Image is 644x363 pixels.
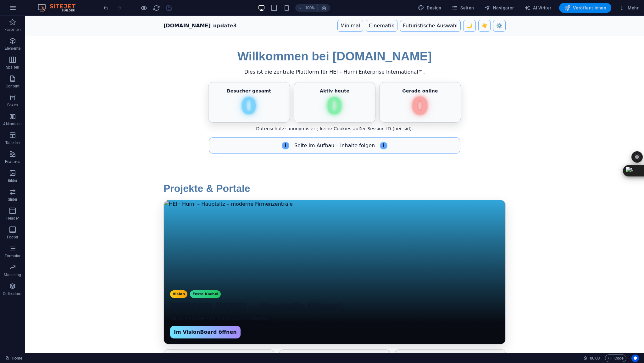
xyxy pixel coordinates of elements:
[590,355,600,362] span: 00 00
[153,4,160,12] button: reload
[452,5,474,11] span: Seiten
[616,3,641,13] button: Mehr
[631,355,639,362] button: Usercentrics
[594,356,595,360] span: :
[619,5,639,11] span: Mehr
[415,3,444,13] button: Design
[559,3,611,13] button: Veröffentlichen
[295,4,318,12] button: 100%
[305,4,315,12] h6: 100%
[484,5,514,11] span: Navigator
[608,355,624,362] span: Code
[449,3,477,13] button: Seiten
[321,5,327,11] i: Bei Größenänderung Zoomstufe automatisch an das gewählte Gerät anpassen.
[564,5,606,11] span: Veröffentlichen
[153,4,160,12] i: Seite neu laden
[605,355,626,362] button: Code
[418,5,441,11] span: Design
[583,355,600,362] h6: Session-Zeit
[522,3,554,13] button: AI Writer
[482,3,517,13] button: Navigator
[415,3,444,13] div: Design (Strg+Alt+Y)
[524,5,552,11] span: AI Writer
